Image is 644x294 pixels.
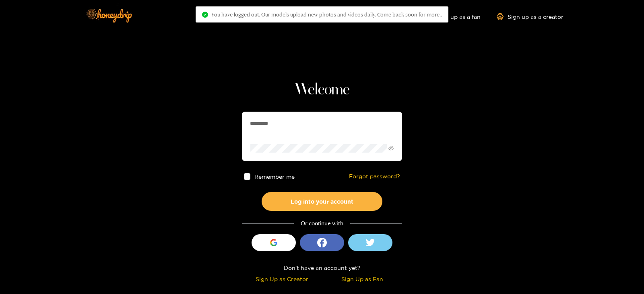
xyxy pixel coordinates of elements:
div: Sign Up as Fan [324,274,400,284]
span: check-circle [202,12,208,18]
span: You have logged out. Our models upload new photos and videos daily. Come back soon for more.. [211,11,442,18]
h1: Welcome [242,80,402,100]
span: eye-invisible [388,146,394,151]
a: Forgot password? [349,173,400,180]
a: Sign up as a creator [497,13,563,20]
div: Or continue with [242,219,402,228]
div: Don't have an account yet? [242,263,402,272]
span: Remember me [255,174,295,180]
a: Sign up as a fan [425,13,481,20]
button: Log into your account [262,192,382,211]
div: Sign Up as Creator [244,274,320,284]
